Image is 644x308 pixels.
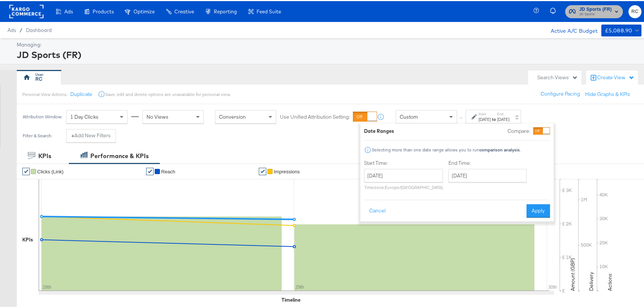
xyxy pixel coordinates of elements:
[280,112,350,119] label: Use Unified Attribution Setting:
[479,115,491,121] div: [DATE]
[631,6,638,15] span: RC
[35,74,42,81] div: RC
[38,151,51,159] div: KPIs
[364,158,443,166] label: Start Time:
[535,86,585,100] button: Configure Pacing
[579,4,612,12] span: JD Sports (FR)
[22,167,30,174] a: ✔
[26,26,52,32] a: Dashboard
[64,7,73,13] span: Ads
[565,4,623,17] button: JD Sports (FR)JD Sports
[22,132,52,137] div: Filter & Search:
[281,295,300,302] div: Timeline
[364,183,443,189] p: Timezone: Europe/[GEOGRAPHIC_DATA]
[458,116,465,118] span: ↑
[70,90,92,97] button: Duplicate
[22,113,62,118] div: Attribution Window:
[497,115,509,121] div: [DATE]
[17,47,640,60] div: JD Sports (FR)
[448,158,529,166] label: End Time:
[105,90,231,96] div: Save, edit and delete options are unavailable for personal view.
[543,23,598,35] div: Active A/C Budget
[579,10,612,16] span: JD Sports
[37,168,64,173] span: Clicks (Link)
[479,146,520,151] strong: comparison analysis
[601,23,641,35] button: £5,088.90
[257,7,281,13] span: Feed Suite
[214,7,237,13] span: Reporting
[588,271,595,290] text: Delivery
[569,257,576,290] text: Amount (GBP)
[274,168,300,173] span: Impressions
[537,73,578,80] div: Search Views
[259,167,266,174] a: ✔
[146,167,154,174] a: ✔
[628,4,641,17] button: RC
[508,126,530,134] label: Compare:
[161,168,175,173] span: Reach
[71,131,74,138] strong: +
[70,112,99,119] span: 1 Day Clicks
[491,115,497,121] strong: to
[479,110,491,115] label: Start:
[597,73,634,80] div: Create View
[22,90,67,96] div: Personal View Actions:
[174,7,194,13] span: Creative
[93,7,114,13] span: Products
[364,203,391,216] button: Cancel
[606,272,613,290] text: Actions
[16,26,26,32] span: /
[17,40,640,47] div: Managing:
[605,25,632,34] div: £5,088.90
[133,7,155,13] span: Optimize
[585,90,630,97] button: Hide Graphs & KPIs
[7,26,16,32] span: Ads
[90,151,149,159] div: Performance & KPIs
[364,126,394,134] div: Date Ranges
[400,112,418,119] span: Custom
[497,110,509,115] label: End:
[66,128,116,141] button: +Add New Filters
[527,203,550,216] button: Apply
[219,112,246,119] span: Conversion
[371,146,521,151] div: Selecting more than one date range allows you to run .
[146,112,168,119] span: No Views
[22,235,33,242] div: KPIs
